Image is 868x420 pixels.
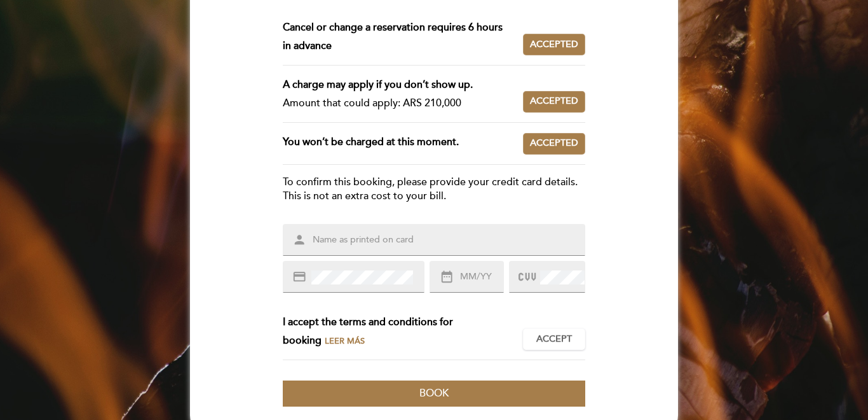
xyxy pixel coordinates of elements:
[523,133,585,155] button: Accepted
[283,175,585,204] div: To confirm this booking, please provide your credit card details. This is not an extra cost to yo...
[311,233,587,248] input: Name as printed on card
[325,336,365,346] span: Leer más
[440,270,454,284] i: date_range
[283,76,513,94] div: A charge may apply if you don’t show up.
[530,137,578,150] span: Accepted
[283,133,523,155] div: You won’t be charged at this moment.
[536,333,572,346] span: Accept
[283,381,585,407] button: Book
[523,34,585,55] button: Accepted
[459,270,503,284] input: MM/YY
[523,328,585,350] button: Accept
[283,94,513,113] div: Amount that could apply: ARS 210,000
[530,95,578,108] span: Accepted
[419,387,449,400] span: Book
[530,38,578,52] span: Accepted
[283,313,523,350] div: I accept the terms and conditions for booking
[292,270,306,284] i: credit_card
[523,91,585,113] button: Accepted
[283,18,523,55] div: Cancel or change a reservation requires 6 hours in advance
[292,233,306,247] i: person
